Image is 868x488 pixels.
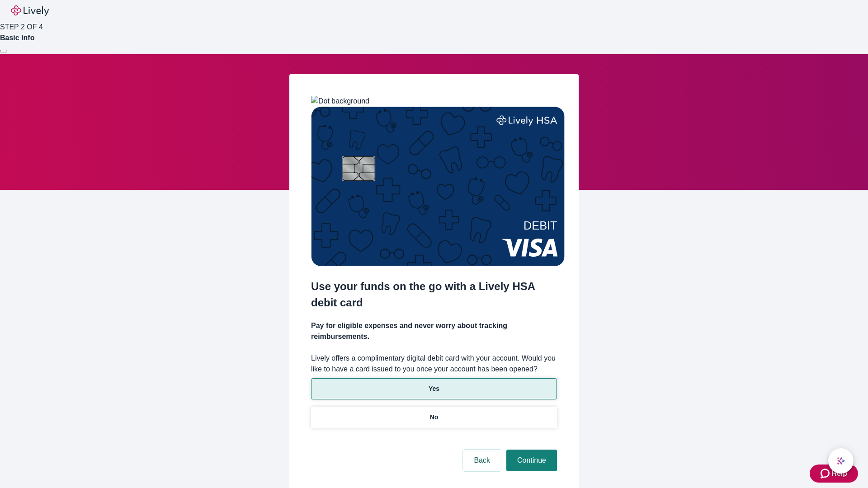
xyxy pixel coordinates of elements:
[429,384,439,394] p: Yes
[311,353,557,375] label: Lively offers a complimentary digital debit card with your account. Would you like to have a card...
[821,468,831,479] svg: Zendesk support icon
[430,413,439,422] p: No
[463,450,501,471] button: Back
[836,456,845,465] svg: Lively AI Assistant
[311,407,557,428] button: No
[11,5,49,16] img: Lively
[810,465,858,483] button: Zendesk support iconHelp
[828,448,854,474] button: chat
[311,378,557,399] button: Yes
[311,320,557,342] h4: Pay for eligible expenses and never worry about tracking reimbursements.
[506,450,557,471] button: Continue
[311,107,565,266] img: Debit card
[831,468,847,479] span: Help
[311,278,557,311] h2: Use your funds on the go with a Lively HSA debit card
[311,96,369,107] img: Dot background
